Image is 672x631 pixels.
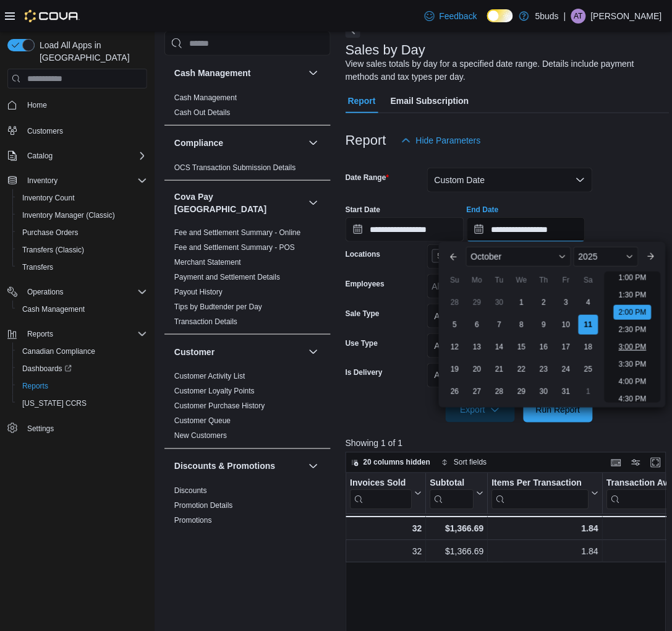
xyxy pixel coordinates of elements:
label: Locations [346,249,381,259]
button: Operations [22,285,69,299]
button: Invoices Sold [350,478,422,510]
span: Merchant Statement [174,257,241,267]
a: Dashboards [17,361,77,376]
button: Export [446,398,515,423]
button: All [427,333,593,358]
span: Customers [27,126,63,136]
input: Press the down key to open a popover containing a calendar. [346,217,464,242]
a: Fee and Settlement Summary - POS [174,243,295,252]
div: Su [445,270,465,290]
a: Feedback [420,4,482,28]
span: Reports [22,381,48,391]
p: 5buds [535,9,559,24]
button: Operations [2,283,152,301]
div: day-30 [490,293,509,312]
span: Reports [17,379,147,393]
span: Promotion Details [174,501,233,511]
div: day-30 [534,382,554,401]
span: Email Subscription [391,88,469,113]
span: Purchase Orders [17,225,147,240]
button: Discounts & Promotions [306,459,321,474]
div: day-4 [579,293,598,312]
a: Customer Purchase History [174,402,265,411]
div: day-12 [445,337,465,357]
span: Catalog [27,151,53,161]
div: day-27 [467,382,487,401]
div: day-21 [490,359,509,379]
div: Items Per Transaction [491,478,589,510]
input: Dark Mode [487,9,513,22]
div: Sa [579,270,598,290]
button: 20 columns hidden [346,455,436,470]
a: Customer Loyalty Points [174,387,255,396]
li: 4:30 PM [614,392,652,406]
div: Button. Open the month selector. October is currently selected. [466,247,571,267]
div: day-8 [512,315,532,335]
a: Fee and Settlement Summary - Online [174,228,301,237]
a: Discounts [174,487,207,496]
h3: Discounts & Promotions [174,460,275,473]
button: Reports [22,327,58,341]
div: Mo [467,270,487,290]
div: We [512,270,532,290]
a: Promotion Details [174,502,233,510]
div: day-7 [490,315,509,335]
div: day-16 [534,337,554,357]
span: Cash Management [174,93,237,103]
span: Payment and Settlement Details [174,272,280,282]
button: Canadian Compliance [12,343,152,360]
button: Compliance [174,137,304,149]
div: day-18 [579,337,598,357]
div: View sales totals by day for a specified date range. Details include payment methods and tax type... [346,58,663,84]
button: Customer [306,345,321,359]
span: Reports [27,329,53,339]
span: Inventory Count [22,193,75,203]
span: Transfers [17,260,147,275]
div: 32 [349,522,422,536]
div: Button. Open the year selector. 2025 is currently selected. [574,247,639,267]
button: Catalog [2,147,152,165]
li: 4:00 PM [614,374,652,389]
button: [US_STATE] CCRS [12,395,152,412]
button: Hide Parameters [396,128,486,153]
div: 32 [350,544,422,559]
div: $1,366.69 [430,544,483,559]
span: Operations [27,287,64,297]
button: Custom Date [427,168,593,192]
ul: Time [605,272,661,403]
li: 2:30 PM [614,322,652,337]
button: Reports [12,377,152,395]
span: Customer Queue [174,416,231,426]
span: 5Buds – North Battleford [432,249,550,263]
li: 1:30 PM [614,288,652,303]
span: 2025 [579,252,598,262]
span: Settings [27,424,54,434]
div: Subtotal [430,478,474,510]
span: 5Buds – [GEOGRAPHIC_DATA] [438,250,534,262]
p: [PERSON_NAME] [591,9,662,24]
nav: Complex example [7,91,147,470]
div: day-14 [490,337,509,357]
div: day-29 [467,293,487,312]
div: Cova Pay [GEOGRAPHIC_DATA] [164,225,331,334]
a: [US_STATE] CCRS [17,396,91,411]
span: Canadian Compliance [17,344,147,359]
h3: Sales by Day [346,43,426,58]
button: Keyboard shortcuts [609,455,624,470]
button: Sort fields [436,455,491,470]
button: All [427,304,593,328]
h3: Compliance [174,137,223,149]
div: Tu [490,270,509,290]
div: day-3 [556,293,576,312]
a: Canadian Compliance [17,344,100,359]
a: New Customers [174,432,227,440]
button: Previous Month [444,247,464,267]
span: Tips by Budtender per Day [174,302,262,312]
button: Transfers (Classic) [12,241,152,259]
span: Washington CCRS [17,396,147,411]
span: Hide Parameters [416,134,481,147]
div: day-29 [512,382,532,401]
button: Enter fullscreen [649,455,663,470]
div: day-6 [467,315,487,335]
span: Cash Management [17,302,147,317]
